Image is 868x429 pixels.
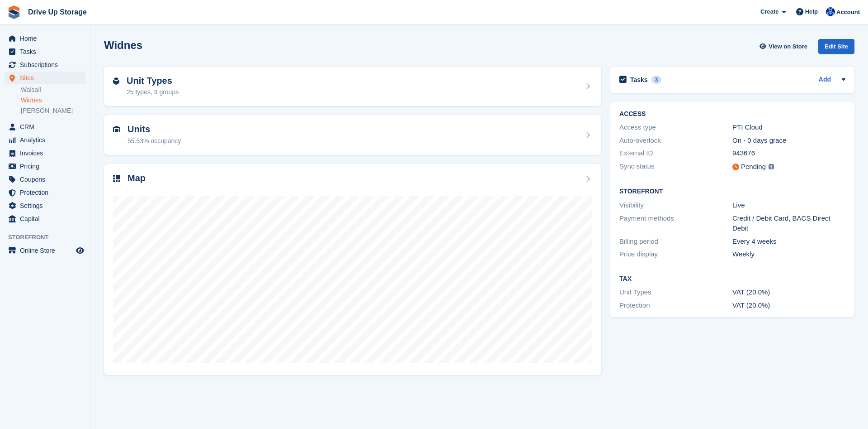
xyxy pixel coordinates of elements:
img: map-icn-33ee37083ee616e46c38cad1a60f524a97daa1e2b2c8c0bc3eb3415660979fc1.svg [113,175,120,182]
span: Help [805,7,818,16]
div: PTI Cloud [732,122,845,133]
a: menu [5,45,85,58]
div: Access type [619,122,732,133]
a: menu [5,212,85,225]
span: Online Store [20,244,74,257]
a: Drive Up Storage [24,5,90,19]
a: menu [5,121,85,133]
span: Home [20,32,74,45]
div: VAT (20.0%) [732,300,845,311]
a: View on Store [758,39,811,54]
div: 55.53% occupancy [127,136,181,146]
img: Widnes Team [826,7,835,16]
a: menu [5,72,85,84]
a: menu [5,32,85,45]
span: View on Store [769,42,807,51]
a: Map [104,164,601,376]
img: unit-icn-7be61d7bf1b0ce9d3e12c5938cc71ed9869f7b940bace4675aadf7bd6d80202e.svg [113,126,120,132]
span: Create [760,7,778,16]
a: menu [5,173,85,186]
h2: Unit Types [127,76,179,86]
span: Analytics [20,134,74,146]
div: Visibility [619,200,732,211]
h2: Tasks [630,76,648,84]
a: Add [819,75,831,85]
span: Storefront [8,233,90,242]
div: Payment methods [619,213,732,234]
span: Tasks [20,45,74,58]
h2: Units [127,124,181,135]
span: Account [836,8,860,17]
span: Capital [20,212,74,225]
div: Billing period [619,236,732,247]
div: 25 types, 9 groups [127,87,179,97]
h2: Map [127,173,146,183]
a: menu [5,186,85,199]
span: Sites [20,72,74,84]
span: Invoices [20,147,74,159]
div: Pending [741,162,766,172]
span: Coupons [20,173,74,186]
div: Weekly [732,249,845,260]
h2: Widnes [104,39,142,51]
div: Sync status [619,161,732,173]
div: 3 [651,76,662,84]
img: unit-type-icn-2b2737a686de81e16bb02015468b77c625bbabd49415b5ef34ead5e3b44a266d.svg [113,77,119,85]
div: On - 0 days grace [732,135,845,146]
h2: Tax [619,275,845,283]
a: Walsall [21,86,85,94]
a: menu [5,199,85,212]
div: Every 4 weeks [732,236,845,247]
div: External ID [619,148,732,159]
div: Edit Site [818,39,854,54]
span: Pricing [20,160,74,173]
a: Unit Types 25 types, 9 groups [104,67,601,106]
a: [PERSON_NAME] [21,106,85,115]
h2: ACCESS [619,111,845,118]
div: Unit Types [619,287,732,298]
a: Preview store [75,245,85,256]
div: Price display [619,249,732,260]
a: menu [5,134,85,146]
div: Credit / Debit Card, BACS Direct Debit [732,213,845,234]
div: VAT (20.0%) [732,287,845,298]
div: Auto-overlock [619,135,732,146]
span: Protection [20,186,74,199]
a: menu [5,160,85,173]
span: CRM [20,121,74,133]
a: Edit Site [818,39,854,58]
h2: Storefront [619,188,845,195]
span: Subscriptions [20,58,74,71]
a: Widnes [21,96,85,105]
div: Live [732,200,845,211]
a: menu [5,58,85,71]
span: Settings [20,199,74,212]
a: menu [5,244,85,257]
a: Units 55.53% occupancy [104,115,601,155]
div: Protection [619,300,732,311]
img: stora-icon-8386f47178a22dfd0bd8f6a31ec36ba5ce8667c1dd55bd0f319d3a0aa187defe.svg [7,5,21,19]
img: icon-info-grey-7440780725fd019a000dd9b08b2336e03edf1995a4989e88bcd33f0948082b44.svg [769,164,774,169]
a: menu [5,147,85,159]
div: 943676 [732,148,845,159]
